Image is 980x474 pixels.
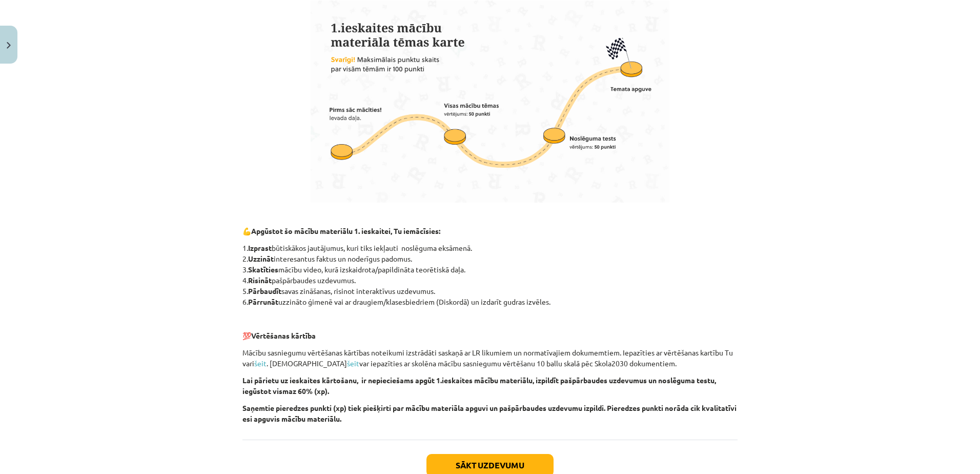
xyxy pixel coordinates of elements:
[248,286,281,295] strong: Pārbaudīt
[242,376,716,396] strong: Lai pārietu uz ieskaites kārtošanu, ir nepieciešams apgūt 1.ieskaites mācību materiālu, izpildīt ...
[347,359,359,368] a: šeit
[248,297,278,306] strong: Pārrunāt
[242,347,738,369] p: Mācību sasniegumu vērtēšanas kārtības noteikumi izstrādāti saskaņā ar LR likumiem un normatīvajie...
[242,330,738,341] p: 💯
[242,403,737,423] strong: Saņemtie pieredzes punkti (xp) tiek piešķirti par mācību materiāla apguvi un pašpārbaudes uzdevum...
[248,243,272,252] strong: Izprast
[254,359,267,368] a: šeit
[251,331,316,340] strong: Vērtēšanas kārtība
[242,226,738,236] p: 💪
[7,42,11,49] img: icon-close-lesson-0947bae3869378f0d4975bcd49f059093ad1ed9edebbc8119c70593378902aed.svg
[242,243,738,307] p: 1. būtiskākos jautājumus, kuri tiks iekļauti noslēguma eksāmenā. 2. interesantus faktus un noderī...
[251,226,440,235] strong: Apgūstot šo mācību materiālu 1. ieskaitei, Tu iemācīsies:
[248,265,278,274] strong: Skatīties
[248,275,272,285] strong: Risināt
[248,254,274,263] strong: Uzzināt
